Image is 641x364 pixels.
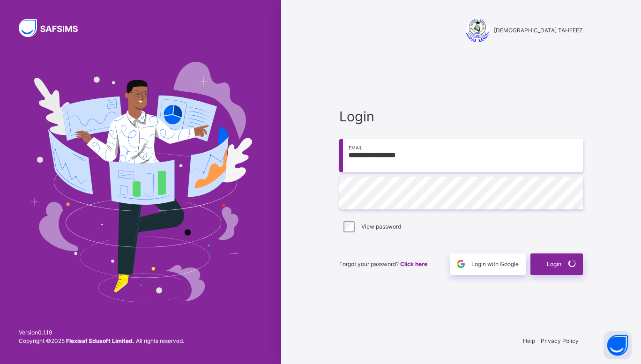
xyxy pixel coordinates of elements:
[400,260,427,267] a: Click here
[19,337,184,344] span: Copyright © 2025 All rights reserved.
[604,331,632,359] button: Open asap
[361,223,401,231] label: View password
[339,106,583,126] span: Login
[471,260,519,268] span: Login with Google
[66,337,134,344] strong: Flexisaf Edusoft Limited.
[19,19,89,37] img: SAFSIMS Logo
[29,62,252,302] img: Hero Image
[19,328,184,337] span: Version 0.1.19
[455,259,466,269] img: google.396cfc9801f0270233282035f929180a.svg
[339,260,427,267] span: Forgot your password?
[547,260,561,268] span: Login
[541,337,579,344] a: Privacy Policy
[523,337,535,344] a: Help
[494,26,583,35] span: [DEMOGRAPHIC_DATA] TAHFEEZ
